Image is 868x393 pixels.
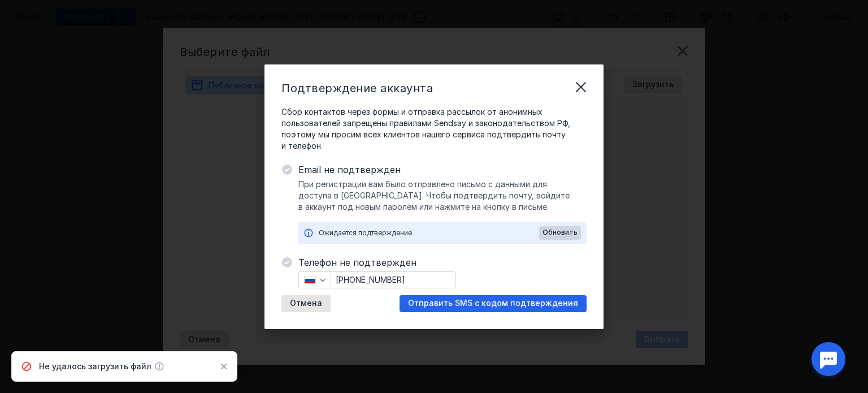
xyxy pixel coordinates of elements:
span: Телефон не подтвержден [298,256,587,269]
div: Ожидается подтверждение [319,227,539,239]
span: Email не подтвержден [298,163,587,176]
span: Отправить SMS с кодом подтверждения [408,299,578,308]
span: Отмена [290,299,322,308]
button: Отмена [281,295,331,312]
span: Подтверждение аккаунта [281,81,433,95]
span: Обновить [542,228,578,236]
button: Обновить [539,226,581,240]
span: При регистрации вам было отправлено письмо с данными для доступа в [GEOGRAPHIC_DATA]. Чтобы подтв... [298,179,587,213]
button: Отправить SMS с кодом подтверждения [400,295,587,312]
span: Сбор контактов через формы и отправка рассылок от анонимных пользователей запрещены правилами Sen... [281,106,587,152]
span: Не удалось загрузить файл [39,361,151,372]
